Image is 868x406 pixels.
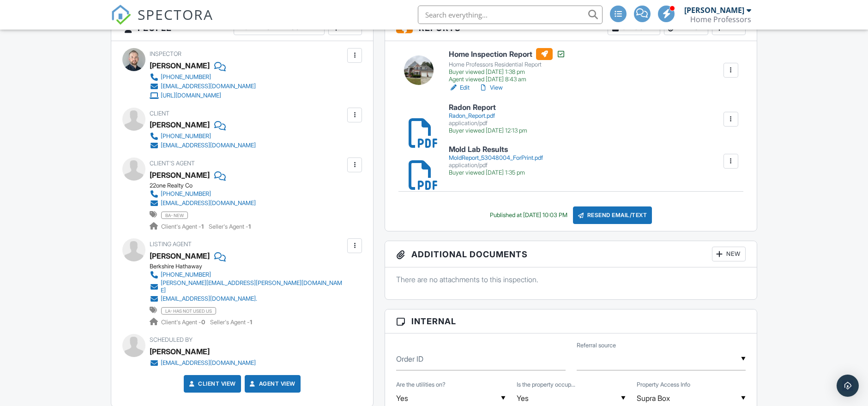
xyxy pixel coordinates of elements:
[449,48,566,83] a: Home Inspection Report Home Professors Residential Report Buyer viewed [DATE] 1:38 pm Agent viewe...
[161,223,205,230] span: Client's Agent -
[161,279,345,294] div: [PERSON_NAME][EMAIL_ADDRESS][PERSON_NAME][DOMAIN_NAME]
[150,199,256,208] a: [EMAIL_ADDRESS][DOMAIN_NAME]
[449,48,566,60] h6: Home Inspection Report
[150,50,181,57] span: Inspector
[150,110,169,117] span: Client
[449,169,543,176] div: Buyer viewed [DATE] 1:35 pm
[449,103,527,112] h6: Radon Report
[449,145,543,154] h6: Mold Lab Results
[449,83,470,92] a: Edit
[449,145,543,176] a: Mold Lab Results MoldReport_53048004_ForPrint.pdf application/pdf Buyer viewed [DATE] 1:35 pm
[161,73,211,81] div: [PHONE_NUMBER]
[385,309,757,333] h3: Internal
[449,120,527,127] div: application/pdf
[150,249,210,263] a: [PERSON_NAME]
[573,206,652,224] div: Resend Email/Text
[161,319,206,326] span: Client's Agent -
[150,132,256,141] a: [PHONE_NUMBER]
[385,241,757,267] h3: Additional Documents
[250,319,252,326] strong: 1
[150,279,345,294] a: [PERSON_NAME][EMAIL_ADDRESS][PERSON_NAME][DOMAIN_NAME]
[449,68,566,76] div: Buyer viewed [DATE] 1:38 pm
[150,141,256,150] a: [EMAIL_ADDRESS][DOMAIN_NAME]
[150,263,352,270] div: Berkshire Hathaway
[201,223,204,230] strong: 1
[150,189,256,199] a: [PHONE_NUMBER]
[449,61,566,68] div: Home Professors Residential Report
[517,381,575,389] label: Is the property occupied?
[150,336,193,343] span: Scheduled By
[418,6,603,24] input: Search everything...
[210,319,252,326] span: Seller's Agent -
[161,200,256,207] div: [EMAIL_ADDRESS][DOMAIN_NAME]
[150,241,192,248] span: Listing Agent
[637,381,690,389] label: Property Access Info
[150,345,210,358] div: [PERSON_NAME]
[161,142,256,149] div: [EMAIL_ADDRESS][DOMAIN_NAME]
[248,379,295,388] a: Agent View
[161,83,256,90] div: [EMAIL_ADDRESS][DOMAIN_NAME]
[150,270,345,279] a: [PHONE_NUMBER]
[396,274,746,285] p: There are no attachments to this inspection.
[161,133,211,140] div: [PHONE_NUMBER]
[138,5,213,24] span: SPECTORA
[449,162,543,169] div: application/pdf
[161,92,221,99] div: [URL][DOMAIN_NAME]
[161,295,257,303] div: [EMAIL_ADDRESS][DOMAIN_NAME].
[490,212,567,219] div: Published at [DATE] 10:03 PM
[449,103,527,134] a: Radon Report Radon_Report.pdf application/pdf Buyer viewed [DATE] 12:13 pm
[712,247,746,261] div: New
[201,319,205,326] strong: 0
[150,73,256,82] a: [PHONE_NUMBER]
[396,381,446,389] label: Are the utilities on?
[837,375,859,397] div: Open Intercom Messenger
[479,83,503,92] a: View
[209,223,251,230] span: Seller's Agent -
[150,168,210,182] a: [PERSON_NAME]
[161,307,216,315] span: la- has not used us
[449,127,527,134] div: Buyer viewed [DATE] 12:13 pm
[111,12,213,32] a: SPECTORA
[161,212,188,219] span: ba- new
[161,190,211,198] div: [PHONE_NUMBER]
[577,341,616,350] label: Referral source
[150,160,195,167] span: Client's Agent
[150,91,256,100] a: [URL][DOMAIN_NAME]
[449,76,566,83] div: Agent viewed [DATE] 8:43 am
[161,271,211,279] div: [PHONE_NUMBER]
[150,59,210,73] div: [PERSON_NAME]
[111,5,131,25] img: The Best Home Inspection Software - Spectora
[150,118,210,132] div: [PERSON_NAME]
[150,182,263,189] div: 22one Realty Co
[690,15,751,24] div: Home Professors
[150,294,345,303] a: [EMAIL_ADDRESS][DOMAIN_NAME].
[449,112,527,120] div: Radon_Report.pdf
[684,6,744,15] div: [PERSON_NAME]
[396,354,423,364] label: Order ID
[161,359,256,367] div: [EMAIL_ADDRESS][DOMAIN_NAME]
[449,154,543,162] div: MoldReport_53048004_ForPrint.pdf
[150,358,256,368] a: [EMAIL_ADDRESS][DOMAIN_NAME]
[150,82,256,91] a: [EMAIL_ADDRESS][DOMAIN_NAME]
[248,223,251,230] strong: 1
[187,379,236,388] a: Client View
